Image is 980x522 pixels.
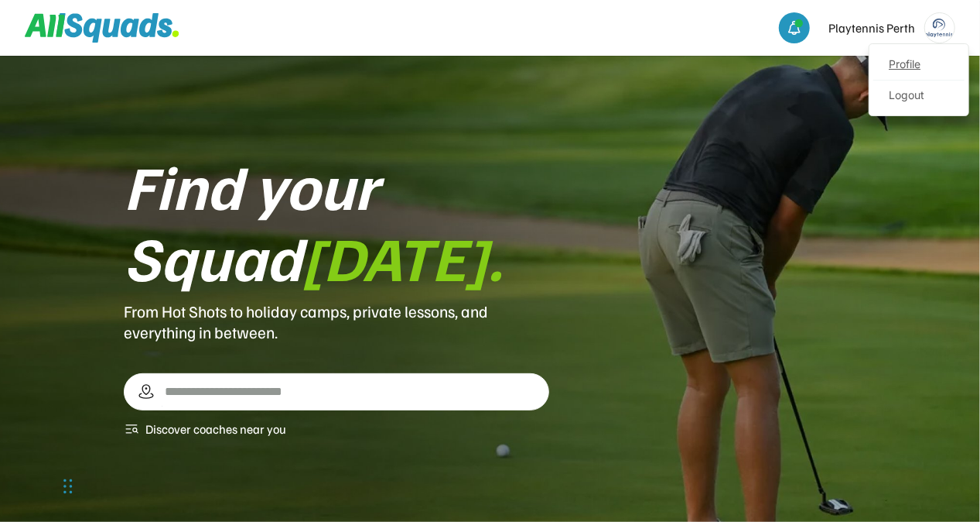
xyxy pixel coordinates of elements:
[302,218,503,295] font: [DATE].
[873,81,965,112] div: Logout
[787,20,802,36] img: bell-03%20%281%29.svg
[873,50,965,81] a: Profile
[828,19,915,37] div: Playtennis Perth
[124,149,549,292] div: Find your Squad
[145,420,286,438] div: Discover coaches near you
[925,13,954,43] img: playtennis%20blue%20logo%201.png
[124,301,549,342] div: From Hot Shots to holiday camps, private lessons, and everything in between.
